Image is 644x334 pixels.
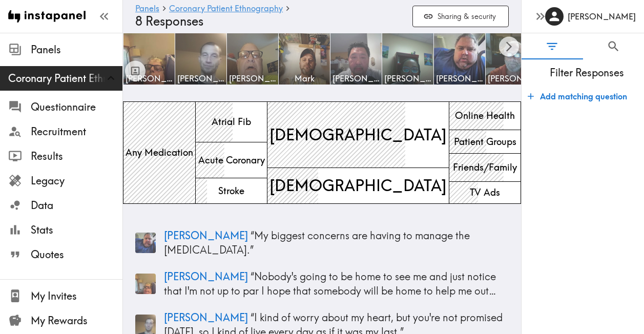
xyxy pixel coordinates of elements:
[452,133,518,151] span: Patient Groups
[434,33,486,85] a: [PERSON_NAME]
[31,223,122,237] span: Stats
[333,73,380,84] span: [PERSON_NAME]
[123,33,175,85] a: [PERSON_NAME]
[126,73,173,84] span: [PERSON_NAME]
[267,173,449,199] span: [DEMOGRAPHIC_DATA]
[229,73,276,84] span: [PERSON_NAME]
[164,228,509,257] p: “ My biggest concerns are having to manage the [MEDICAL_DATA]. ”
[31,124,122,139] span: Recruitment
[31,100,122,114] span: Questionnaire
[164,229,248,242] span: [PERSON_NAME]
[135,4,159,14] a: Panels
[568,11,636,22] h6: [PERSON_NAME]
[436,73,483,84] span: [PERSON_NAME]
[486,33,537,85] a: [PERSON_NAME]
[279,33,330,85] a: Mark
[135,224,509,261] a: Panelist thumbnail[PERSON_NAME] “My biggest concerns are having to manage the [MEDICAL_DATA].”
[169,4,283,14] a: Coronary Patient Ethnography
[412,6,509,28] button: Sharing & security
[31,314,122,328] span: My Rewards
[530,66,644,80] span: Filter Responses
[267,122,449,148] span: [DEMOGRAPHIC_DATA]
[31,198,122,213] span: Data
[31,289,122,303] span: My Invites
[330,33,382,85] a: [PERSON_NAME]
[31,149,122,163] span: Results
[524,86,631,107] button: Add matching question
[384,73,431,84] span: [PERSON_NAME]
[227,33,279,85] a: [PERSON_NAME]
[135,14,203,29] span: 8 Responses
[175,33,227,85] a: [PERSON_NAME]
[123,144,195,161] span: Any Medication
[499,37,519,57] button: Scroll right
[31,43,122,57] span: Panels
[8,71,122,86] span: Coronary Patient Ethnography
[210,113,253,131] span: Atrial Fib
[196,152,267,169] span: Acute Coronary
[488,73,535,84] span: [PERSON_NAME]
[281,73,328,84] span: Mark
[135,233,156,253] img: Panelist thumbnail
[164,311,248,324] span: [PERSON_NAME]
[453,107,517,124] span: Online Health
[451,159,519,176] span: Friends/Family
[135,274,156,294] img: Panelist thumbnail
[177,73,224,84] span: [PERSON_NAME]
[216,182,246,200] span: Stroke
[135,265,509,302] a: Panelist thumbnail[PERSON_NAME] “Nobody's going to be home to see me and just notice that I'm not...
[31,247,122,262] span: Quotes
[125,60,146,81] button: Toggle between responses and questions
[31,174,122,188] span: Legacy
[522,33,583,59] button: Filter Responses
[164,270,248,283] span: [PERSON_NAME]
[382,33,434,85] a: [PERSON_NAME]
[468,184,502,201] span: TV Ads
[607,39,620,53] span: Search
[164,269,509,298] p: “ Nobody's going to be home to see me and just notice that I'm not up to par I hope that somebody...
